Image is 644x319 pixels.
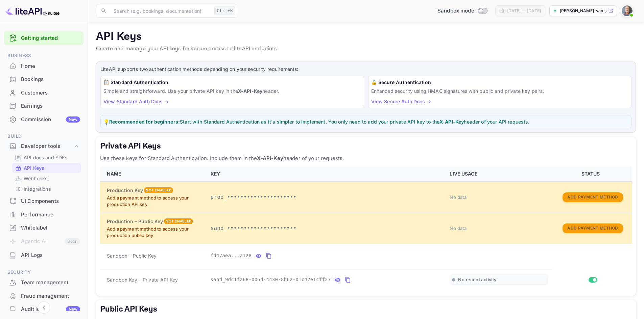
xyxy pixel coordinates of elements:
div: Fraud management [4,290,84,303]
span: No data [450,194,467,200]
span: fd47aea...a128 [211,252,252,259]
a: Performance [4,208,84,221]
strong: Recommended for beginners: [109,119,180,125]
p: API Keys [24,164,44,171]
span: Sandbox mode [437,7,474,15]
div: [DATE] — [DATE] [507,8,541,14]
a: Webhooks [15,175,78,182]
p: Enhanced security using HMAC signatures with public and private key pairs. [371,87,629,95]
div: Performance [21,211,80,219]
a: View Standard Auth Docs → [103,99,169,104]
div: Developer tools [4,140,84,152]
span: sand_9dc1fa68-005d-4430-8b62-01c42e1cff27 [211,276,331,283]
div: Team management [21,279,80,287]
button: Add Payment Method [563,223,623,233]
h5: Private API Keys [100,141,632,152]
div: Audit logsNew [4,303,84,316]
div: Home [21,62,80,70]
a: Integrations [15,185,78,192]
p: Add a payment method to access your production public key [107,226,202,239]
p: API docs and SDKs [24,154,68,161]
span: No data [450,225,467,231]
table: private api keys table [100,166,632,292]
strong: X-API-Key [238,88,262,94]
th: LIVE USAGE [446,166,552,182]
div: API Keys [12,163,81,173]
strong: X-API-Key [257,155,283,161]
div: New [66,116,80,123]
p: Webhooks [24,175,47,182]
h6: Production Key [107,187,143,194]
a: Fraud management [4,290,84,302]
h6: 🔒 Secure Authentication [371,79,629,86]
span: Build [4,133,84,140]
div: New [66,306,80,312]
a: API Logs [4,249,84,261]
a: API Keys [15,164,78,171]
a: Getting started [21,34,80,42]
p: sand_••••••••••••••••••••• [211,224,442,232]
h6: 📋 Standard Authentication [103,79,361,86]
p: Use these keys for Standard Authentication. Include them in the header of your requests. [100,154,632,162]
a: Add Payment Method [563,194,623,200]
a: CommissionNew [4,113,84,126]
div: Webhooks [12,174,81,183]
div: API Logs [4,249,84,262]
div: Whitelabel [21,224,80,232]
h6: Production – Public Key [107,218,163,225]
div: Commission [21,116,80,124]
div: Customers [21,89,80,97]
a: UI Components [4,195,84,207]
a: Team management [4,276,84,289]
div: API docs and SDKs [12,153,81,162]
th: STATUS [552,166,632,182]
p: Create and manage your API keys for secure access to liteAPI endpoints. [96,45,636,53]
strong: X-API-Key [439,119,464,125]
p: Simple and straightforward. Use your private API key in the header. [103,87,361,95]
p: Integrations [24,185,51,192]
div: Audit logs [21,305,80,313]
div: API Logs [21,251,80,259]
div: Integrations [12,184,81,194]
div: Earnings [21,102,80,110]
a: View Secure Auth Docs → [371,99,431,104]
span: Business [4,52,84,59]
a: Whitelabel [4,221,84,234]
button: Add Payment Method [563,192,623,202]
span: No recent activity [458,277,496,283]
div: Customers [4,86,84,100]
div: Developer tools [21,142,73,150]
div: Performance [4,208,84,221]
div: Ctrl+K [214,6,235,15]
div: Getting started [4,31,84,45]
input: Search (e.g. bookings, documentation) [110,4,212,18]
div: UI Components [21,197,80,205]
p: prod_••••••••••••••••••••• [211,193,442,201]
img: Neville van Jaarsveld [622,5,633,16]
th: KEY [207,166,446,182]
div: Switch to Production mode [435,7,490,15]
span: Sandbox Key – Private API Key [107,277,178,283]
th: NAME [100,166,207,182]
div: Fraud management [21,292,80,300]
div: Not enabled [144,187,173,193]
p: LiteAPI supports two authentication methods depending on your security requirements: [100,65,631,73]
div: Team management [4,276,84,289]
img: LiteAPI logo [5,5,59,16]
p: [PERSON_NAME]-van-jaarsveld-... [560,8,607,14]
p: 💡 Start with Standard Authentication as it's simpler to implement. You only need to add your priv... [103,118,628,125]
span: Security [4,269,84,276]
div: Not enabled [164,218,193,224]
a: Add Payment Method [563,225,623,231]
button: Collapse navigation [38,301,50,314]
a: Audit logsNew [4,303,84,315]
p: Add a payment method to access your production API key [107,195,202,208]
div: CommissionNew [4,113,84,126]
a: Customers [4,86,84,99]
p: API Keys [96,30,636,44]
div: Bookings [4,73,84,86]
a: Home [4,60,84,72]
div: Bookings [21,76,80,83]
div: Earnings [4,100,84,113]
